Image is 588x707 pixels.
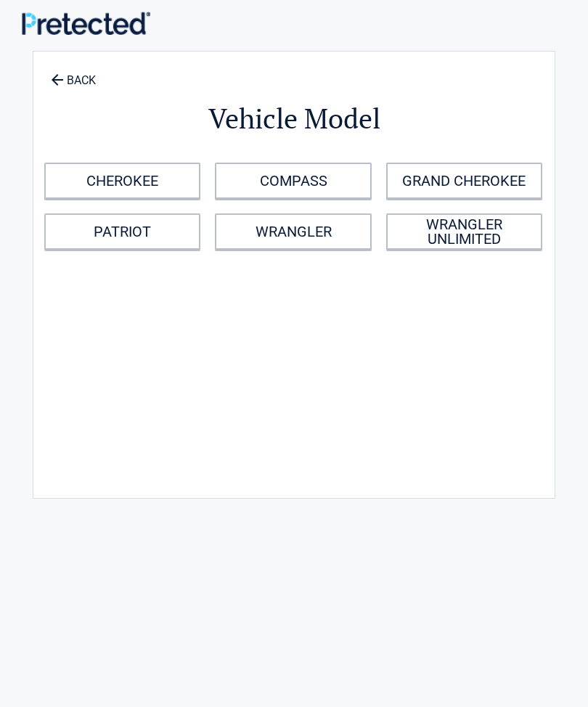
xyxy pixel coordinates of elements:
a: PATRIOT [44,213,200,250]
a: COMPASS [215,163,371,199]
img: Main Logo [22,12,150,35]
a: BACK [48,61,99,86]
a: WRANGLER UNLIMITED [386,213,542,250]
a: WRANGLER [215,213,371,250]
a: GRAND CHEROKEE [386,163,542,199]
h2: Vehicle Model [41,100,547,137]
a: CHEROKEE [44,163,200,199]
